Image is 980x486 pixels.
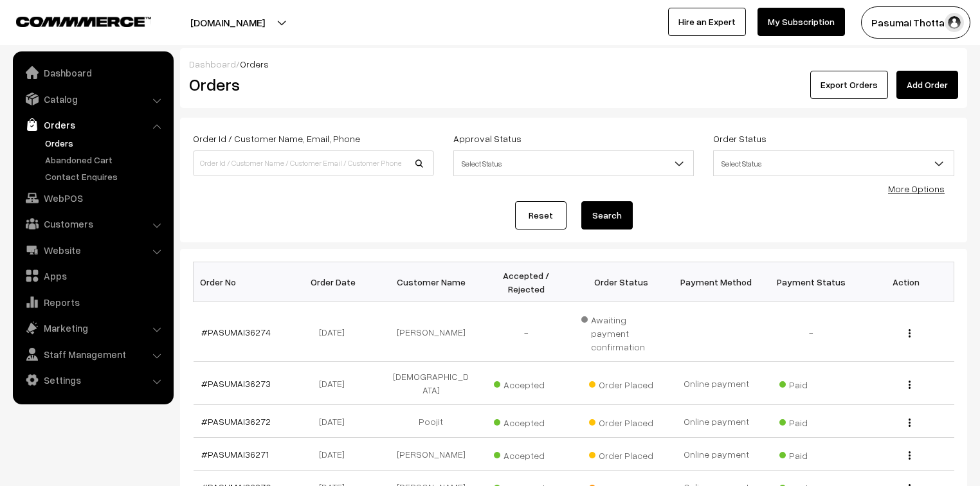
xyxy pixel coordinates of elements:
img: Menu [909,419,911,427]
td: Poojit [383,405,478,438]
input: Order Id / Customer Name / Customer Email / Customer Phone [193,150,434,176]
span: Accepted [494,446,558,462]
button: [DOMAIN_NAME] [145,6,310,39]
a: Dashboard [189,59,236,69]
a: #PASUMAI36273 [201,378,271,389]
td: [PERSON_NAME] [383,302,478,362]
a: Add Order [896,71,958,99]
th: Order No [194,262,289,302]
th: Payment Status [764,262,859,302]
td: - [764,302,859,362]
a: Orders [16,113,169,136]
img: Menu [909,329,911,337]
h2: Orders [189,75,433,94]
a: Apps [16,264,169,287]
button: Search [581,201,633,230]
a: Website [16,239,169,262]
span: Accepted [494,413,558,429]
a: Reports [16,291,169,314]
th: Order Date [288,262,383,302]
button: Export Orders [810,71,888,99]
a: Orders [42,136,169,150]
a: #PASUMAI36274 [201,327,271,337]
td: Online payment [669,362,764,405]
td: [DEMOGRAPHIC_DATA] [383,362,478,405]
a: Customers [16,212,169,235]
a: WebPOS [16,186,169,210]
td: Online payment [669,405,764,438]
td: [DATE] [288,438,383,471]
a: #PASUMAI36271 [201,449,269,460]
a: COMMMERCE [16,13,129,28]
img: COMMMERCE [16,17,151,26]
span: Orders [240,59,269,69]
th: Payment Method [669,262,764,302]
a: Catalog [16,87,169,111]
a: Hire an Expert [668,8,746,36]
span: Order Placed [589,446,653,462]
th: Action [859,262,954,302]
span: Select Status [713,150,954,176]
label: Approval Status [453,132,522,145]
span: Accepted [494,375,558,392]
span: Select Status [453,150,694,176]
img: Menu [909,381,911,389]
th: Customer Name [383,262,478,302]
span: Awaiting payment confirmation [581,310,661,354]
span: Order Placed [589,375,653,392]
a: Settings [16,368,169,392]
a: Dashboard [16,61,169,84]
a: Reset [515,201,567,230]
img: user [945,13,964,32]
img: Menu [909,451,911,460]
a: Staff Management [16,343,169,366]
td: [DATE] [288,405,383,438]
td: - [478,302,574,362]
div: / [189,57,958,71]
span: Paid [779,413,844,429]
th: Order Status [574,262,669,302]
td: [PERSON_NAME] [383,438,478,471]
span: Order Placed [589,413,653,429]
label: Order Status [713,132,767,145]
td: [DATE] [288,302,383,362]
a: Contact Enquires [42,170,169,183]
td: Online payment [669,438,764,471]
span: Paid [779,446,844,462]
label: Order Id / Customer Name, Email, Phone [193,132,360,145]
a: #PASUMAI36272 [201,416,271,427]
span: Paid [779,375,844,392]
th: Accepted / Rejected [478,262,574,302]
button: Pasumai Thotta… [861,6,970,39]
a: Marketing [16,316,169,339]
td: [DATE] [288,362,383,405]
span: Select Status [454,152,694,175]
a: More Options [888,183,945,194]
a: My Subscription [758,8,845,36]
span: Select Status [714,152,954,175]
a: Abandoned Cart [42,153,169,166]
